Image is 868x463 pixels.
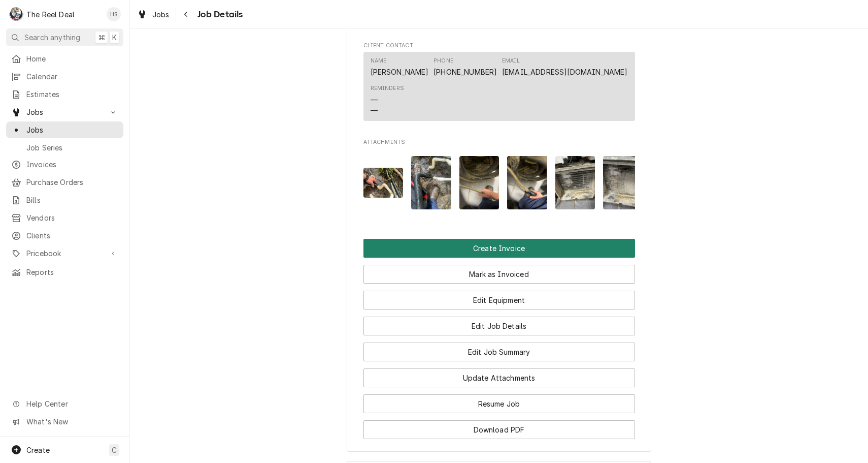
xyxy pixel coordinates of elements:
[363,239,635,439] div: Button Group
[26,195,118,205] span: Bills
[6,395,123,412] a: Go to Help Center
[6,264,123,281] a: Reports
[6,156,123,173] a: Invoices
[363,258,635,284] div: Button Group Row
[363,394,635,413] button: Resume Job
[26,107,103,117] span: Jobs
[26,159,118,170] span: Invoices
[371,57,387,65] div: Name
[6,104,123,120] a: Go to Jobs
[26,416,117,427] span: What's New
[363,317,635,335] button: Edit Job Details
[371,95,378,105] div: —
[26,71,118,82] span: Calendar
[502,57,627,77] div: Email
[433,57,497,77] div: Phone
[6,139,123,156] a: Job Series
[502,68,627,76] a: [EMAIL_ADDRESS][DOMAIN_NAME]
[363,168,404,198] img: NmInswa6Q9K5aXSJr59n
[107,7,121,21] div: Heath Strawbridge's Avatar
[363,291,635,310] button: Edit Equipment
[6,209,123,226] a: Vendors
[363,42,635,126] div: Client Contact
[26,398,117,409] span: Help Center
[26,446,50,454] span: Create
[9,7,23,21] div: T
[6,227,123,244] a: Clients
[9,7,23,21] div: The Reel Deal's Avatar
[26,89,118,100] span: Estimates
[26,9,75,20] div: The Reel Deal
[26,248,103,259] span: Pricebook
[363,52,635,126] div: Client Contact List
[603,156,643,209] img: 078tpzyKTuawKFRBJ6BU
[98,32,105,43] span: ⌘
[363,284,635,310] div: Button Group Row
[26,267,118,277] span: Reports
[363,420,635,439] button: Download PDF
[371,84,404,92] div: Reminders
[26,125,118,135] span: Jobs
[107,7,121,21] div: HS
[555,156,595,209] img: 7uyyprpeQ9GdmKPNKbm6
[363,52,635,121] div: Contact
[363,138,635,146] span: Attachments
[363,335,635,361] div: Button Group Row
[411,156,451,209] img: Gjbs9UxqRLenjdxuWhLa
[6,245,123,262] a: Go to Pricebook
[363,265,635,284] button: Mark as Invoiced
[363,310,635,335] div: Button Group Row
[363,361,635,387] div: Button Group Row
[433,57,453,65] div: Phone
[6,68,123,85] a: Calendar
[26,177,118,188] span: Purchase Orders
[6,50,123,67] a: Home
[363,387,635,413] div: Button Group Row
[363,148,635,218] span: Attachments
[112,32,117,43] span: K
[507,156,547,209] img: jmvOiY8NRP2QLZMFFO7C
[363,42,635,50] span: Client Contact
[459,156,499,209] img: XCYKss82SUKti837TiOT
[6,28,123,46] button: Search anything⌘K
[112,445,117,455] span: C
[6,413,123,430] a: Go to What's New
[433,68,497,76] a: [PHONE_NUMBER]
[363,239,635,258] button: Create Invoice
[26,53,118,64] span: Home
[6,121,123,138] a: Jobs
[178,6,194,22] button: Navigate back
[6,192,123,208] a: Bills
[26,142,118,153] span: Job Series
[24,32,80,43] span: Search anything
[363,239,635,258] div: Button Group Row
[6,86,123,103] a: Estimates
[363,343,635,361] button: Edit Job Summary
[194,8,243,21] span: Job Details
[26,212,118,223] span: Vendors
[371,105,378,116] div: —
[371,57,429,77] div: Name
[502,57,520,65] div: Email
[363,368,635,387] button: Update Attachments
[371,67,429,77] div: [PERSON_NAME]
[363,413,635,439] div: Button Group Row
[6,174,123,191] a: Purchase Orders
[371,84,404,115] div: Reminders
[133,6,174,23] a: Jobs
[152,9,170,20] span: Jobs
[26,230,118,241] span: Clients
[363,138,635,218] div: Attachments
